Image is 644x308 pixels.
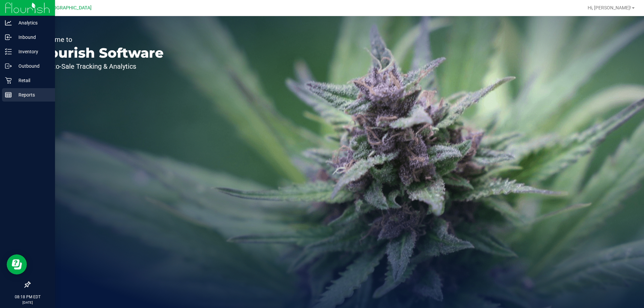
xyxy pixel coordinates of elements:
[5,63,12,69] inline-svg: Outbound
[7,254,27,274] iframe: Resource center
[36,63,164,70] p: Seed-to-Sale Tracking & Analytics
[12,33,52,41] p: Inbound
[5,34,12,41] inline-svg: Inbound
[3,300,52,305] p: [DATE]
[12,76,52,84] p: Retail
[12,48,52,56] p: Inventory
[5,48,12,55] inline-svg: Inventory
[5,19,12,26] inline-svg: Analytics
[3,294,52,300] p: 08:18 PM EDT
[36,46,164,60] p: Flourish Software
[36,36,164,43] p: Welcome to
[46,5,92,11] span: [GEOGRAPHIC_DATA]
[5,91,12,98] inline-svg: Reports
[12,19,52,27] p: Analytics
[588,5,631,10] span: Hi, [PERSON_NAME]!
[12,62,52,70] p: Outbound
[12,91,52,99] p: Reports
[5,77,12,84] inline-svg: Retail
